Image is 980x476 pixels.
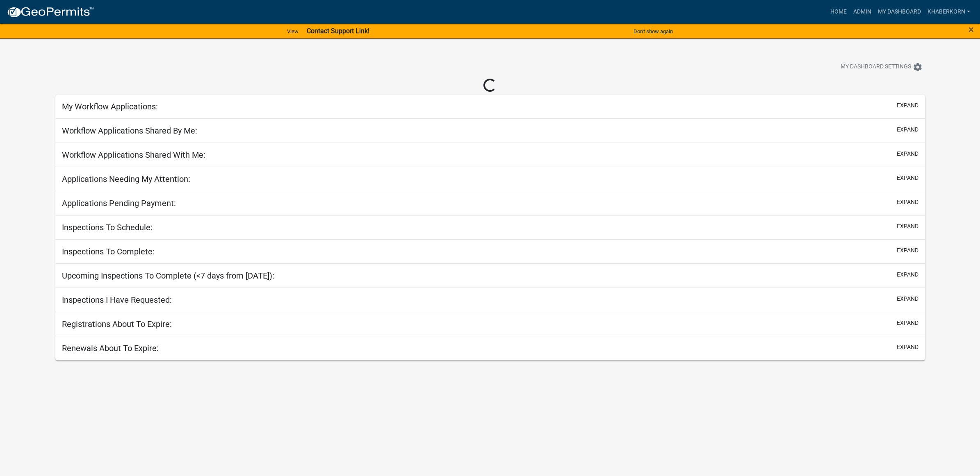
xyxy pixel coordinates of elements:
h5: Inspections To Complete: [62,247,155,256]
h5: Inspections To Schedule: [62,222,153,232]
button: expand [897,174,918,182]
strong: Contact Support Link! [307,27,369,35]
h5: Upcoming Inspections To Complete (<7 days from [DATE]): [62,271,274,281]
button: expand [897,150,918,158]
button: expand [897,125,918,134]
button: expand [897,295,918,303]
h5: Workflow Applications Shared With Me: [62,150,205,160]
h5: Applications Needing My Attention: [62,174,190,184]
a: My Dashboard [875,4,924,20]
button: expand [897,246,918,255]
a: khaberkorn [924,4,973,20]
span: × [969,24,974,35]
button: Don't show again [630,25,676,38]
h5: My Workflow Applications: [62,102,158,111]
button: expand [897,319,918,327]
h5: Inspections I Have Requested: [62,295,172,305]
a: Admin [850,4,875,20]
h5: Renewals About To Expire: [62,343,159,353]
a: Home [827,4,850,20]
h5: Workflow Applications Shared By Me: [62,126,197,136]
a: View [284,25,302,38]
i: settings [913,62,923,72]
span: My Dashboard Settings [841,62,911,72]
button: expand [897,198,918,206]
button: Close [969,25,974,34]
h5: Registrations About To Expire: [62,319,172,329]
button: expand [897,222,918,231]
button: expand [897,343,918,351]
button: expand [897,101,918,110]
h5: Applications Pending Payment: [62,198,176,208]
button: My Dashboard Settingssettings [834,59,929,75]
button: expand [897,270,918,279]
